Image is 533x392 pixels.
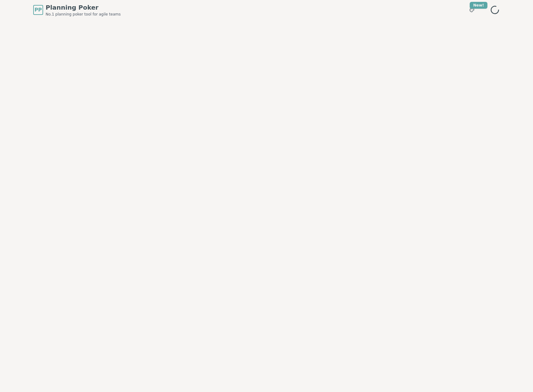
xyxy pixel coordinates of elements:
span: No.1 planning poker tool for agile teams [46,12,121,17]
span: Planning Poker [46,3,121,12]
div: New! [470,2,487,9]
span: PP [34,6,42,14]
button: New! [466,4,477,16]
a: PPPlanning PokerNo.1 planning poker tool for agile teams [33,3,121,17]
